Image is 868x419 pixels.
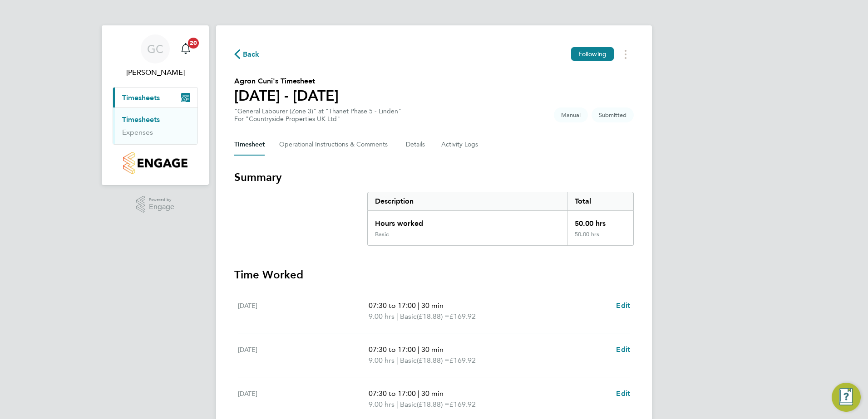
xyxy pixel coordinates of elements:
[123,152,187,174] img: countryside-properties-logo-retina.png
[149,203,174,211] span: Engage
[417,356,449,365] span: (£18.88) =
[375,231,389,238] div: Basic
[400,355,417,366] span: Basic
[400,311,417,322] span: Basic
[616,388,630,399] a: Edit
[417,312,449,321] span: (£18.88) =
[368,192,567,210] div: Description
[418,345,419,354] span: |
[122,93,160,102] span: Timesheets
[406,134,427,156] button: Details
[616,344,630,355] a: Edit
[102,25,209,185] nav: Main navigation
[418,301,419,310] span: |
[238,344,369,366] div: [DATE]
[122,115,160,124] a: Timesheets
[149,196,174,204] span: Powered by
[369,356,395,365] span: 9.00 hrs
[147,43,163,55] span: GC
[449,312,476,321] span: £169.92
[396,356,398,365] span: |
[122,128,153,136] a: Expenses
[368,211,567,231] div: Hours worked
[369,400,395,409] span: 9.00 hrs
[367,192,634,246] div: Summary
[113,107,197,144] div: Timesheets
[113,67,198,78] span: Gavin Cronje
[449,400,476,409] span: £169.92
[396,312,398,321] span: |
[578,50,607,58] span: Following
[567,231,633,245] div: 50.00 hrs
[234,107,401,123] div: "General Labourer (Zone 3)" at "Thanet Phase 5 - Linden"
[567,192,633,210] div: Total
[592,107,634,122] span: This timesheet is Submitted.
[234,49,260,60] button: Back
[279,134,391,156] button: Operational Instructions & Comments
[616,389,630,398] span: Edit
[441,134,479,156] button: Activity Logs
[449,356,476,365] span: £169.92
[396,400,398,409] span: |
[421,345,444,354] span: 30 min
[421,389,444,398] span: 30 min
[177,34,195,63] a: 20
[832,383,861,412] button: Engage Resource Center
[417,400,449,409] span: (£18.88) =
[234,115,401,123] div: For "Countryside Properties UK Ltd"
[571,47,614,61] button: Following
[616,301,630,310] span: Edit
[421,301,444,310] span: 30 min
[554,107,588,122] span: This timesheet was manually created.
[400,399,417,410] span: Basic
[113,88,197,107] button: Timesheets
[369,301,416,310] span: 07:30 to 17:00
[238,388,369,410] div: [DATE]
[243,49,260,60] span: Back
[113,34,198,78] a: GC[PERSON_NAME]
[188,38,199,49] span: 20
[136,196,175,213] a: Powered byEngage
[616,300,630,311] a: Edit
[616,345,630,354] span: Edit
[113,152,198,174] a: Go to home page
[234,134,265,156] button: Timesheet
[369,389,416,398] span: 07:30 to 17:00
[369,312,395,321] span: 9.00 hrs
[234,87,339,105] h1: [DATE] - [DATE]
[418,389,419,398] span: |
[234,268,634,282] h3: Time Worked
[617,47,634,61] button: Timesheets Menu
[369,345,416,354] span: 07:30 to 17:00
[238,300,369,322] div: [DATE]
[234,170,634,185] h3: Summary
[567,211,633,231] div: 50.00 hrs
[234,76,339,87] h2: Agron Cuni's Timesheet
